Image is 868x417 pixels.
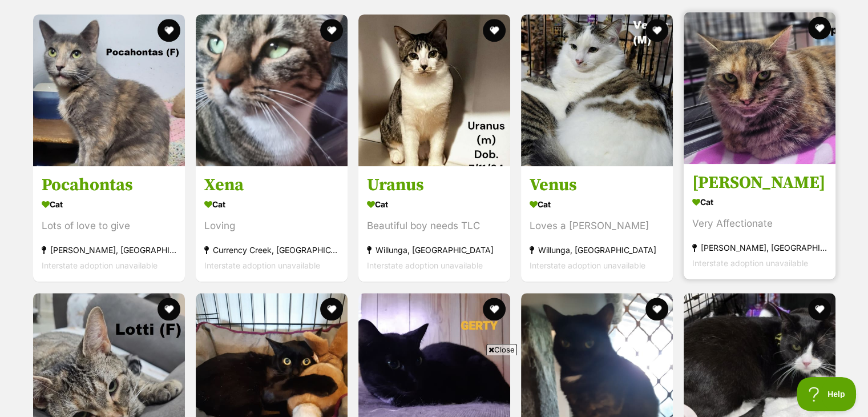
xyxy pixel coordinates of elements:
[684,12,835,164] img: Sophie
[483,298,506,320] button: favourite
[521,166,673,282] a: Venus Cat Loves a [PERSON_NAME] Willunga, [GEOGRAPHIC_DATA] Interstate adoption unavailable favou...
[320,19,343,42] button: favourite
[530,243,664,258] div: Willunga, [GEOGRAPHIC_DATA]
[42,243,176,258] div: [PERSON_NAME], [GEOGRAPHIC_DATA]
[196,166,348,282] a: Xena Cat Loving Currency Creek, [GEOGRAPHIC_DATA] Interstate adoption unavailable favourite
[158,298,180,320] button: favourite
[530,197,664,213] div: Cat
[42,175,176,197] h3: Pocahontas
[692,259,808,268] span: Interstate adoption unavailable
[367,197,502,213] div: Cat
[42,197,176,213] div: Cat
[42,261,158,271] span: Interstate adoption unavailable
[367,219,502,234] div: Beautiful boy needs TLC
[530,261,645,271] span: Interstate adoption unavailable
[204,261,320,271] span: Interstate adoption unavailable
[483,19,506,42] button: favourite
[204,175,339,197] h3: Xena
[530,219,664,234] div: Loves a [PERSON_NAME]
[692,216,827,232] div: Very Affectionate
[692,173,827,194] h3: [PERSON_NAME]
[33,14,185,166] img: Pocahontas
[33,166,185,282] a: Pocahontas Cat Lots of love to give [PERSON_NAME], [GEOGRAPHIC_DATA] Interstate adoption unavaila...
[808,298,831,320] button: favourite
[158,19,180,42] button: favourite
[367,175,502,197] h3: Uranus
[530,175,664,197] h3: Venus
[692,240,827,256] div: [PERSON_NAME], [GEOGRAPHIC_DATA]
[42,219,176,234] div: Lots of love to give
[797,377,857,411] iframe: Help Scout Beacon - Open
[684,164,835,280] a: [PERSON_NAME] Cat Very Affectionate [PERSON_NAME], [GEOGRAPHIC_DATA] Interstate adoption unavaila...
[486,344,517,355] span: Close
[358,14,510,166] img: Uranus
[367,261,483,271] span: Interstate adoption unavailable
[358,166,510,282] a: Uranus Cat Beautiful boy needs TLC Willunga, [GEOGRAPHIC_DATA] Interstate adoption unavailable fa...
[320,298,343,320] button: favourite
[227,360,642,411] iframe: Advertisement
[204,219,339,234] div: Loving
[196,14,348,166] img: Xena
[204,243,339,258] div: Currency Creek, [GEOGRAPHIC_DATA]
[808,17,831,39] button: favourite
[367,243,502,258] div: Willunga, [GEOGRAPHIC_DATA]
[204,197,339,213] div: Cat
[692,194,827,211] div: Cat
[645,19,668,42] button: favourite
[645,298,668,320] button: favourite
[521,14,673,166] img: Venus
